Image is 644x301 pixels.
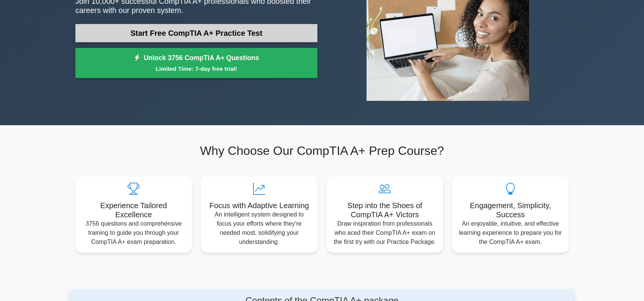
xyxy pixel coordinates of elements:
h5: Engagement, Simplicity, Success [458,201,563,219]
a: Unlock 3756 CompTIA A+ QuestionsLimited Time: 7-day free trial! [75,48,317,78]
h2: Why Choose Our CompTIA A+ Prep Course? [75,143,569,158]
p: An intelligent system designed to focus your efforts where they're needed most, solidifying your ... [207,210,311,247]
h5: Experience Tailored Excellence [81,201,186,219]
h5: Step into the Shoes of CompTIA A+ Victors [333,201,437,219]
small: Limited Time: 7-day free trial! [85,64,308,73]
p: Draw inspiration from professionals who aced their CompTIA A+ exam on the first try with our Prac... [333,219,437,247]
p: 3756 questions and comprehensive training to guide you through your CompTIA A+ exam preparation. [81,219,186,247]
p: An enjoyable, intuitive, and effective learning experience to prepare you for the CompTIA A+ exam. [458,219,563,247]
h5: Focus with Adaptive Learning [207,201,311,210]
a: Start Free CompTIA A+ Practice Test [75,24,317,42]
